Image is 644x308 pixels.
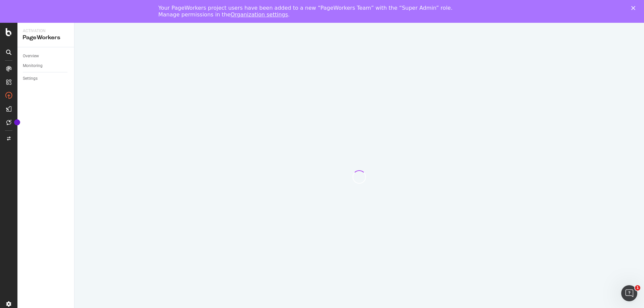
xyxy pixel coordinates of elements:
[23,53,69,60] a: Overview
[23,75,69,82] a: Settings
[158,5,475,18] div: Your PageWorkers project users have been added to a new “PageWorkers Team” with the “Super Admin”...
[23,62,69,69] a: Monitoring
[631,6,638,10] div: Fermer
[23,53,39,60] div: Overview
[23,34,69,42] div: PageWorkers
[23,28,69,34] div: Activation
[23,75,38,82] div: Settings
[621,285,637,301] iframe: Intercom live chat
[14,119,20,125] div: Tooltip anchor
[23,62,43,69] div: Monitoring
[635,285,640,291] span: 1
[230,11,288,18] a: Organization settings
